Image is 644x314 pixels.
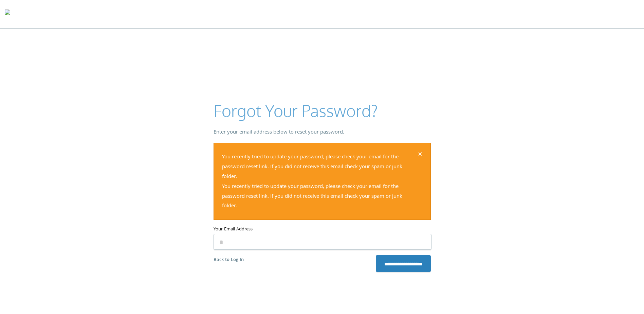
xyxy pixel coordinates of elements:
div: Enter your email address below to reset your password. [214,128,431,138]
h2: Forgot Your Password? [214,99,431,122]
label: Your Email Address [214,225,431,234]
img: todyl-logo-dark.svg [5,7,10,21]
p: You recently tried to update your password, please check your email for the password reset link. ... [222,153,417,211]
span: × [418,149,422,162]
a: Back to Log In [214,256,244,264]
button: Dismiss alert [418,151,422,159]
